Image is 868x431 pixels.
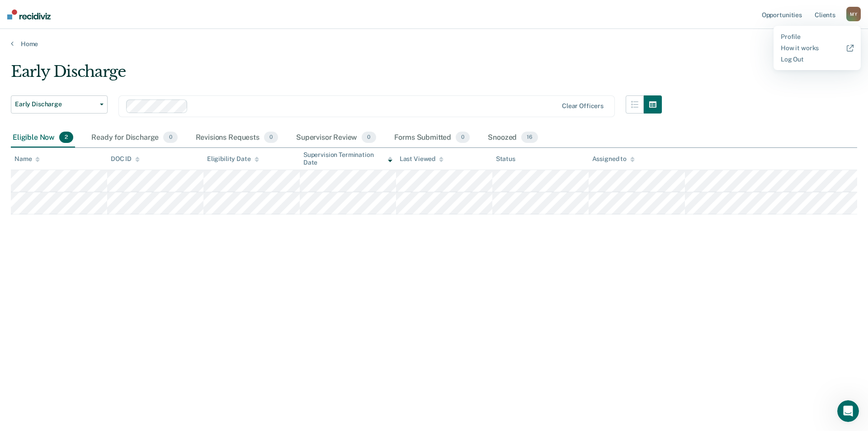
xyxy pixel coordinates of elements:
a: Home [11,40,857,48]
div: Forms Submitted0 [392,128,472,148]
div: Last Viewed [400,155,443,163]
span: 0 [163,132,177,143]
iframe: Intercom live chat [837,400,859,422]
div: Assigned to [592,155,635,163]
div: Eligibility Date [207,155,259,163]
span: Early Discharge [15,100,96,108]
img: Recidiviz [7,9,51,19]
a: Log Out [781,56,854,63]
span: 16 [521,132,538,143]
div: Supervision Termination Date [303,151,392,166]
span: 0 [456,132,470,143]
div: Supervisor Review0 [294,128,378,148]
span: 0 [264,132,278,143]
div: Status [496,155,515,163]
div: Revisions Requests0 [194,128,280,148]
div: DOC ID [111,155,140,163]
div: Ready for Discharge0 [90,128,179,148]
a: Profile [781,33,854,41]
span: 2 [59,132,73,143]
div: Early Discharge [11,62,662,88]
div: M Y [846,7,861,21]
div: Snoozed16 [486,128,540,148]
button: MY [846,7,861,21]
span: 0 [362,132,376,143]
div: Clear officers [562,102,604,110]
a: How it works [781,44,854,52]
div: Name [14,155,40,163]
div: Eligible Now2 [11,128,75,148]
button: Early Discharge [11,95,108,114]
